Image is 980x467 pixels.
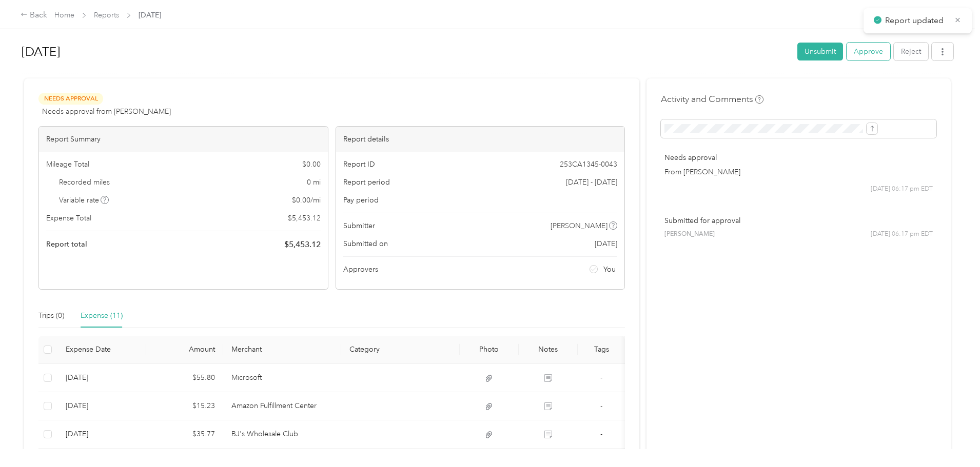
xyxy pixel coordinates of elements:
[664,167,933,177] p: From [PERSON_NAME]
[57,336,146,364] th: Expense Date
[343,264,378,275] span: Approvers
[38,310,64,321] div: Trips (0)
[341,336,460,364] th: Category
[223,336,342,364] th: Merchant
[21,9,47,22] div: Back
[343,177,390,188] span: Report period
[302,159,321,170] span: $ 0.00
[519,336,578,364] th: Notes
[57,392,146,420] td: 8-18-2025
[42,106,171,117] span: Needs approval from [PERSON_NAME]
[46,213,91,224] span: Expense Total
[81,310,123,321] div: Expense (11)
[54,11,74,19] a: Home
[139,10,161,21] span: [DATE]
[664,152,933,163] p: Needs approval
[343,195,379,206] span: Pay period
[885,14,947,27] p: Report updated
[223,364,342,392] td: Microsoft
[39,127,328,152] div: Report Summary
[343,220,375,231] span: Submitter
[586,345,617,354] div: Tags
[578,392,625,420] td: -
[871,185,933,194] span: [DATE] 06:17 pm EDT
[284,238,321,251] span: $ 5,453.12
[664,215,933,226] p: Submitted for approval
[664,230,715,239] span: [PERSON_NAME]
[57,420,146,449] td: 8-18-2025
[146,364,223,392] td: $55.80
[22,39,790,64] h1: Aug 2025
[336,127,625,152] div: Report details
[94,11,119,19] a: Reports
[847,43,890,60] button: Approve
[38,93,103,105] span: Needs Approval
[600,373,602,382] span: -
[343,159,375,170] span: Report ID
[603,264,616,275] span: You
[600,401,602,410] span: -
[578,364,625,392] td: -
[797,43,843,60] button: Unsubmit
[146,420,223,449] td: $35.77
[566,177,617,188] span: [DATE] - [DATE]
[460,336,519,364] th: Photo
[661,93,763,106] h4: Activity and Comments
[600,430,602,438] span: -
[146,392,223,420] td: $15.23
[146,336,223,364] th: Amount
[894,43,928,60] button: Reject
[923,410,980,467] iframe: Everlance-gr Chat Button Frame
[288,213,321,224] span: $ 5,453.12
[578,336,625,364] th: Tags
[871,230,933,239] span: [DATE] 06:17 pm EDT
[292,195,321,206] span: $ 0.00 / mi
[223,420,342,449] td: BJ's Wholesale Club
[307,177,321,188] span: 0 mi
[551,220,607,231] span: [PERSON_NAME]
[46,159,89,170] span: Mileage Total
[578,420,625,449] td: -
[595,238,617,249] span: [DATE]
[223,392,342,420] td: Amazon Fulfillment Center
[46,239,87,250] span: Report total
[57,364,146,392] td: 8-18-2025
[560,159,617,170] span: 253CA1345-0043
[343,238,388,249] span: Submitted on
[59,195,109,206] span: Variable rate
[59,177,110,188] span: Recorded miles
